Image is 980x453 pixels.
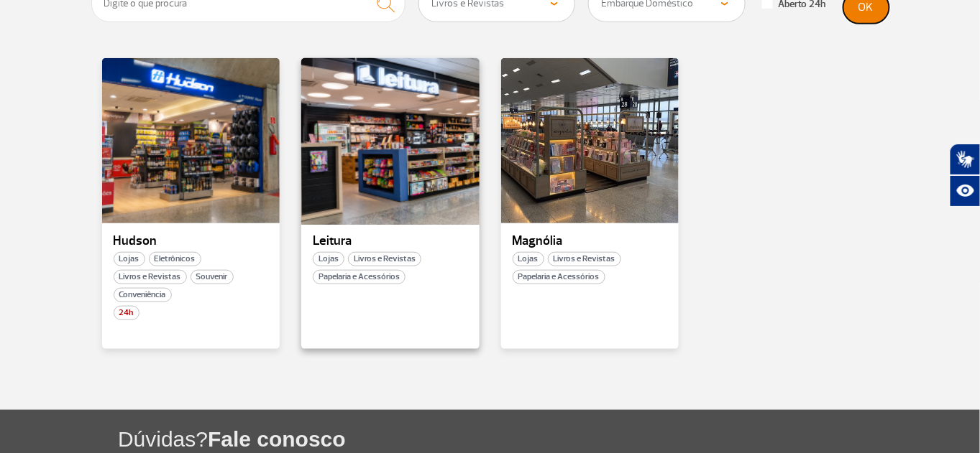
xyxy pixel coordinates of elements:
span: Fale conosco [208,427,346,451]
p: Hudson [114,234,269,248]
span: 24h [114,306,139,320]
div: Plugin de acessibilidade da Hand Talk. [950,144,980,207]
span: Lojas [313,252,344,266]
span: Livros e Revistas [114,270,187,284]
span: Conveniência [114,288,172,302]
button: Abrir tradutor de língua de sinais. [950,144,980,175]
span: Lojas [513,252,544,266]
p: Leitura [313,234,468,248]
span: Eletrônicos [149,252,201,266]
p: Magnólia [513,234,668,248]
span: Livros e Revistas [548,252,621,266]
span: Papelaria e Acessórios [513,270,605,284]
span: Souvenir [191,270,234,284]
span: Livros e Revistas [348,252,421,266]
button: Abrir recursos assistivos. [950,175,980,207]
span: Papelaria e Acessórios [313,270,406,284]
span: Lojas [114,252,145,266]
